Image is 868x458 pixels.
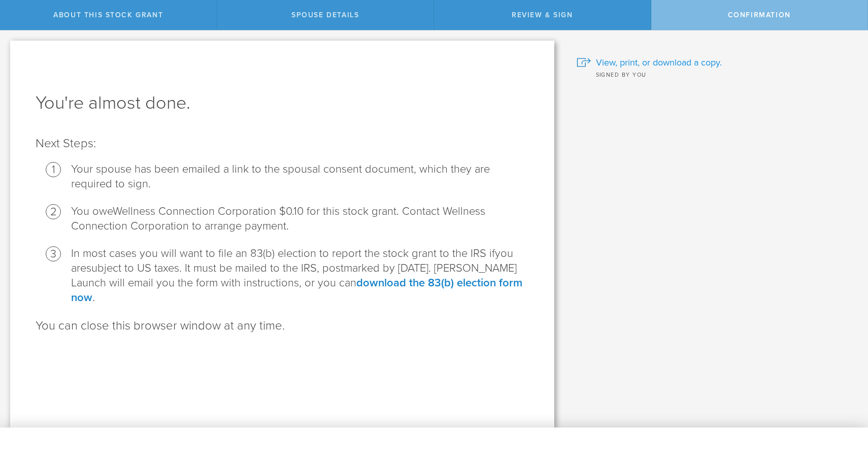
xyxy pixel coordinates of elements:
[291,11,359,19] span: Spouse Details
[36,318,529,334] p: You can close this browser window at any time.
[577,69,853,79] div: Signed by you
[36,136,529,152] p: Next Steps:
[71,246,529,305] li: In most cases you will want to file an 83(b) election to report the stock grant to the IRS if sub...
[71,162,529,191] li: Your spouse has been emailed a link to the spousal consent document, which they are required to s...
[53,11,163,19] span: About this stock grant
[36,91,529,115] h1: You're almost done.
[71,204,529,234] li: Wellness Connection Corporation $0.10 for this stock grant. Contact Wellness Connection Corporati...
[512,11,573,19] span: Review & Sign
[71,205,113,218] span: You owe
[728,11,791,19] span: Confirmation
[596,56,722,69] span: View, print, or download a copy.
